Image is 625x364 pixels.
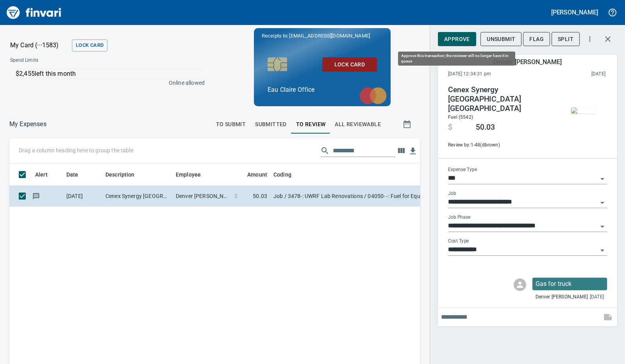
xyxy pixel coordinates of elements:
[558,34,573,44] span: Split
[268,85,377,95] p: Eau Claire Office
[270,186,466,207] td: Job / 3478-: UWRF Lab Renovations / 04050- -: Fuel for Equipment, Masonry / 8: Indirects
[541,70,605,78] span: This charge was settled by the merchant and appears on the 2025/10/18 statement.
[598,30,617,48] button: Close transaction
[448,239,469,244] label: Cost Type
[102,186,173,207] td: Cenex Synergy [GEOGRAPHIC_DATA] [GEOGRAPHIC_DATA]
[66,170,79,179] span: Date
[66,170,89,179] span: Date
[448,191,456,196] label: Job
[19,146,133,154] p: Drag a column heading here to group the table
[590,293,604,301] span: [DATE]
[487,34,515,44] span: Unsubmit
[262,32,383,40] p: Receipts to:
[35,170,58,179] span: Alert
[551,8,598,16] h5: [PERSON_NAME]
[598,308,617,327] span: This records your note into the expense. If you would like to send a message to an employee inste...
[448,141,554,149] span: Review by: 1-48 (dbrown)
[448,123,452,132] span: $
[296,120,326,129] span: To Review
[105,170,135,179] span: Description
[448,215,470,220] label: Job Phase
[476,123,495,132] span: 50.03
[273,170,302,179] span: Coding
[395,115,420,134] button: Show transactions within a particular date range
[176,170,201,179] span: Employee
[597,245,608,256] button: Open
[5,3,63,22] img: Finvari
[597,197,608,208] button: Open
[9,120,46,129] p: My Expenses
[552,32,580,46] button: Split
[72,39,107,52] button: Lock Card
[329,60,371,70] span: Lock Card
[9,120,46,129] nav: breadcrumb
[335,120,381,129] span: All Reviewable
[16,69,202,79] p: $2,455 left this month
[216,120,246,129] span: To Submit
[253,192,267,200] span: 50.03
[10,41,69,50] p: My Card (···1583)
[549,6,600,18] button: [PERSON_NAME]
[438,32,476,46] button: Approve
[355,83,391,108] img: mastercard.svg
[273,170,291,179] span: Coding
[448,168,477,172] label: Expense Type
[536,279,604,289] p: Gas for truck
[448,70,541,78] span: [DATE] 12:34:31 pm
[597,221,608,232] button: Open
[523,32,550,46] button: Flag
[448,85,554,113] h4: Cenex Synergy [GEOGRAPHIC_DATA] [GEOGRAPHIC_DATA]
[247,170,267,179] span: Amount
[444,34,470,44] span: Approve
[173,186,231,207] td: Denver [PERSON_NAME]
[10,57,121,64] span: Spend Limits
[237,170,267,179] span: Amount
[597,173,608,184] button: Open
[395,145,407,157] button: Choose columns to display
[493,58,562,66] h5: Denver [PERSON_NAME]
[480,32,521,46] button: Unsubmit
[255,120,287,129] span: Submitted
[76,41,104,50] span: Lock Card
[529,34,544,44] span: Flag
[536,293,588,301] span: Denver [PERSON_NAME]
[105,170,145,179] span: Description
[407,145,419,157] button: Download table
[322,57,377,72] button: Lock Card
[35,170,48,179] span: Alert
[32,193,40,198] span: Has messages
[63,186,102,207] td: [DATE]
[571,107,596,114] img: receipts%2Fmarketjohnson%2F2025-10-11%2FCVoqW3w3a0TPbCOES33QE15eoc13__fbIecCYZE8qCvq9c6wWv_thumb.jpg
[288,32,370,39] span: [EMAIL_ADDRESS][DOMAIN_NAME]
[581,30,598,48] button: More
[4,79,205,87] p: Online allowed
[448,114,473,120] span: Fuel (5542)
[234,192,237,200] span: $
[176,170,211,179] span: Employee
